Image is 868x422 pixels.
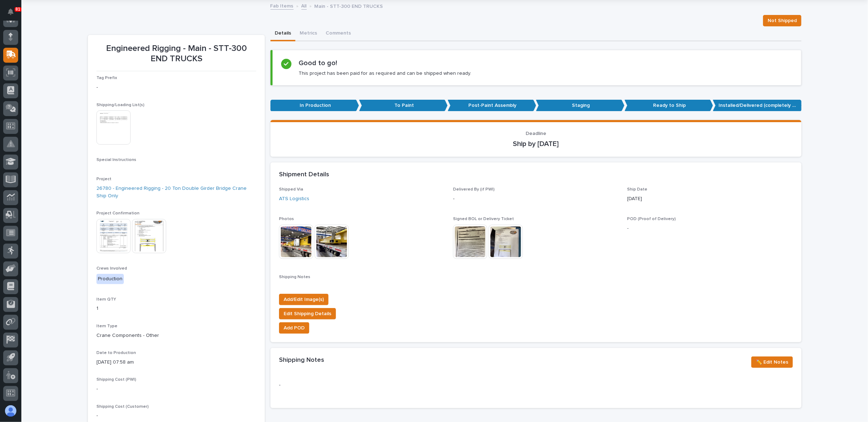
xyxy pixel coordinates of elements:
p: Engineered Rigging - Main - STT-300 END TRUCKS [96,43,256,64]
button: Add/Edit Image(s) [279,294,328,305]
span: Delivered By (if PWI) [453,187,495,192]
p: 81 [16,7,20,12]
p: Main - STT-300 END TRUCKS [315,2,383,10]
button: Metrics [295,26,321,41]
span: Ship Date [627,187,648,192]
span: Shipping Notes [279,275,310,279]
span: Item Type [96,324,117,328]
a: Fab Items [270,1,294,10]
button: Details [270,26,295,41]
div: Production [96,274,124,284]
span: Project Confirmation [96,211,140,215]
a: 26780 - Engineered Rigging - 20 Ton Double Girder Bridge Crane Ship Only [96,185,256,200]
span: Shipped Via [279,187,303,192]
span: Add/Edit Image(s) [284,295,324,304]
p: Crane Components - Other [96,332,256,339]
p: Installed/Delivered (completely done) [713,100,801,111]
span: Deadline [526,131,546,136]
span: Photos [279,217,294,221]
p: - [279,381,444,389]
p: Staging [536,100,625,111]
span: Date to Production [96,351,136,355]
p: - [627,225,793,232]
p: In Production [270,100,359,111]
p: To Paint [359,100,448,111]
p: - [453,195,619,203]
p: Ready to Ship [625,100,713,111]
button: Comments [321,26,355,41]
span: Shipping/Loading List(s) [96,103,144,107]
span: Item QTY [96,297,116,302]
span: Crews Involved [96,266,127,271]
span: Special Instructions [96,158,136,162]
p: This project has been paid for as required and can be shipped when ready. [299,70,471,77]
p: [DATE] 07:58 am [96,359,256,366]
button: users-avatar [3,403,18,418]
span: Shipping Cost (PWI) [96,377,136,382]
span: Add POD [284,324,305,332]
span: POD (Proof of Delivery) [627,217,676,221]
button: Not Shipped [763,15,801,26]
p: [DATE] [627,195,793,203]
p: Post-Paint Assembly [448,100,536,111]
h2: Good to go! [299,59,337,67]
a: ATS Logistics [279,195,309,203]
span: Edit Shipping Details [284,309,331,318]
span: Not Shipped [768,16,797,25]
button: Notifications [3,4,18,19]
span: Signed BOL or Delivery Ticket [453,217,514,221]
p: - [96,385,256,393]
h2: Shipping Notes [279,356,324,364]
button: ✏️ Edit Notes [751,356,793,368]
span: Project [96,177,111,181]
button: Add POD [279,322,309,334]
p: - [96,412,256,420]
p: 1 [96,305,256,312]
button: Edit Shipping Details [279,308,336,319]
span: ✏️ Edit Notes [756,358,788,366]
p: - [96,84,256,91]
span: Shipping Cost (Customer) [96,405,149,409]
p: Ship by [DATE] [279,140,793,148]
a: All [301,1,307,10]
span: Tag Prefix [96,76,117,80]
div: Notifications81 [9,9,18,20]
h2: Shipment Details [279,171,329,179]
